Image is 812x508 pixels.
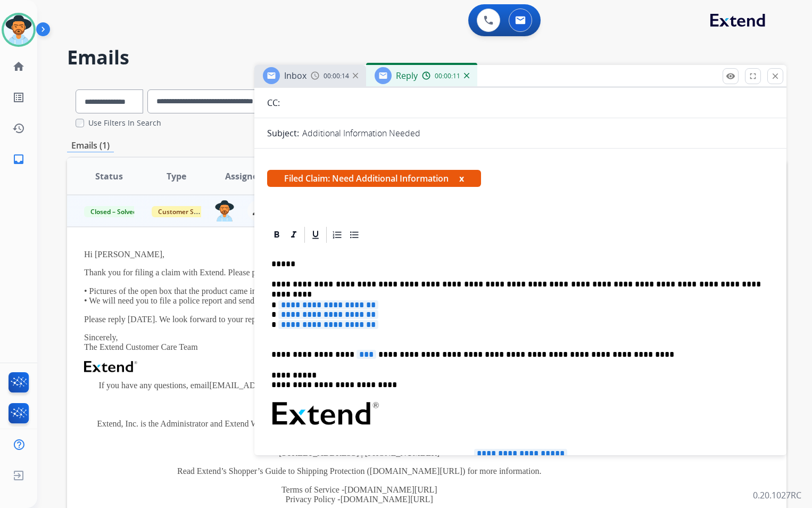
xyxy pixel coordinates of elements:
[344,485,437,494] a: [DOMAIN_NAME][URL]
[329,227,345,243] div: Ordered List
[396,70,418,81] span: Reply
[770,71,780,81] mat-icon: close
[209,381,355,390] a: [EMAIL_ADDRESS][DOMAIN_NAME]
[84,315,634,324] p: Please reply [DATE]. We look forward to your reply so we can continue assisting you.
[4,15,34,45] img: avatar
[84,333,634,353] p: Sincerely, The Extend Customer Care Team
[267,96,280,109] p: CC:
[84,466,634,476] p: Read Extend’s Shopper’s Guide to Shipping Protection ( ) for more information.
[308,227,324,243] div: Underline
[88,118,161,128] label: Use Filters In Search
[370,466,462,476] a: [DOMAIN_NAME][URL]
[84,250,634,259] p: Hi [PERSON_NAME],
[84,286,634,306] p: • Pictures of the open box that the product came in. • We will need you to file a police report a...
[95,170,123,183] span: Status
[459,172,464,185] button: x
[84,268,634,277] p: Thank you for filing a claim with Extend. Please provide the following information so we can cont...
[84,361,137,373] img: Extend Logo
[748,71,758,81] mat-icon: fullscreen
[12,91,25,104] mat-icon: list_alt
[269,227,285,243] div: Bold
[12,122,25,135] mat-icon: history
[284,70,306,81] span: Inbox
[84,409,634,458] p: Product Protection powered by Extend. Extend, Inc. is the Administrator and Extend Warranty Servi...
[252,204,264,217] mat-icon: person_remove
[286,227,302,243] div: Italic
[67,139,114,152] p: Emails (1)
[167,170,186,183] span: Type
[225,170,262,183] span: Assignee
[341,495,433,504] a: [DOMAIN_NAME][URL]
[302,127,420,140] p: Additional Information Needed
[152,206,221,217] span: Customer Support
[346,227,362,243] div: Bullet List
[726,71,735,81] mat-icon: remove_red_eye
[12,60,25,73] mat-icon: home
[753,489,801,502] p: 0.20.1027RC
[84,485,634,505] p: Terms of Service - Privacy Policy -
[435,72,460,80] span: 00:00:11
[67,47,786,68] h2: Emails
[84,206,143,217] span: Closed – Solved
[267,127,299,140] p: Subject:
[324,72,349,80] span: 00:00:14
[267,170,481,187] span: Filed Claim: Need Additional Information
[214,200,235,222] img: agent-avatar
[12,153,25,166] mat-icon: inbox
[84,381,634,400] p: If you have any questions, email or call [PHONE_NUMBER] [DATE]-[DATE], 9am-8pm EST and [DATE] & [...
